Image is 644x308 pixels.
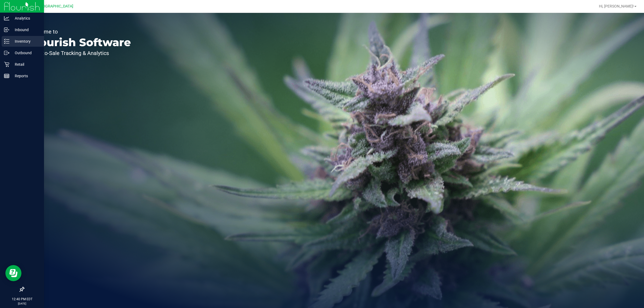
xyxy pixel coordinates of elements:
inline-svg: Retail [4,62,9,67]
p: Seed-to-Sale Tracking & Analytics [29,50,131,56]
p: Flourish Software [29,37,131,48]
inline-svg: Inbound [4,27,9,32]
p: [DATE] [2,302,42,306]
span: Hi, [PERSON_NAME]! [599,4,634,8]
inline-svg: Analytics [4,16,9,21]
p: 12:40 PM EDT [2,297,42,302]
p: Welcome to [29,29,131,34]
span: [GEOGRAPHIC_DATA] [36,4,73,9]
inline-svg: Reports [4,73,9,79]
inline-svg: Inventory [4,39,9,44]
inline-svg: Outbound [4,50,9,56]
p: Outbound [9,50,42,56]
p: Inventory [9,38,42,45]
p: Analytics [9,15,42,21]
iframe: Resource center [5,265,21,281]
p: Reports [9,73,42,79]
p: Retail [9,61,42,68]
p: Inbound [9,27,42,33]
